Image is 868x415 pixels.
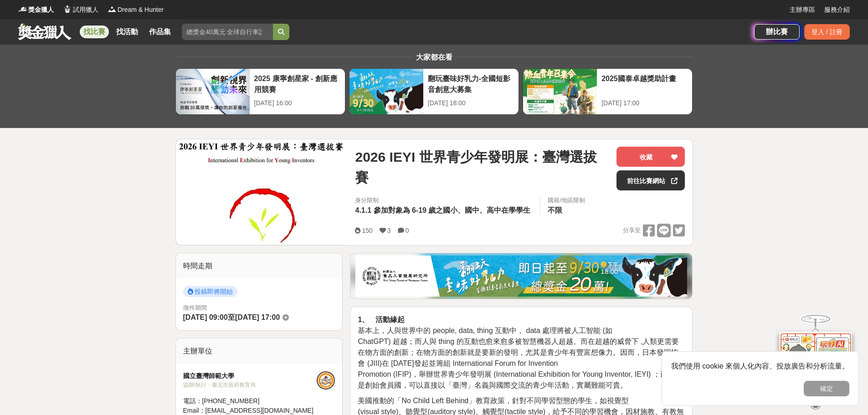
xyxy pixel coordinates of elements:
[548,196,585,205] div: 國籍/地區限制
[790,5,815,15] a: 主辦專區
[623,224,641,237] span: 分享至
[355,196,533,205] div: 身分限制
[145,26,175,38] a: 作品集
[176,139,346,245] img: Cover Image
[548,206,562,214] span: 不限
[254,73,340,94] div: 2025 康寧創星家 - 創新應用競賽
[355,256,687,297] img: 1c81a89c-c1b3-4fd6-9c6e-7d29d79abef5.jpg
[387,227,391,234] span: 3
[601,98,688,108] div: [DATE] 17:00
[358,327,612,334] span: 基本上，人與世界中的 people, data, thing 互動中， data 處理將被人工智能 (如
[18,5,54,15] a: Logo獎金獵人
[671,362,849,370] span: 我們使用 cookie 來個人化內容、投放廣告和分析流量。
[183,286,237,297] span: 投稿即將開始
[349,68,519,115] a: 翻玩臺味好乳力-全國短影音創意大募集[DATE] 18:00
[616,147,685,167] button: 收藏
[18,5,27,14] img: Logo
[362,227,372,234] span: 150
[824,5,850,15] a: 服務介紹
[406,227,409,234] span: 0
[358,338,679,367] span: ChatGPT) 超越；而人與 thing 的互動也愈來愈多被智慧機器人超越。而在超越的威脅下 ,人類更需要在物方面的創新；在物方面的創新就是要新的發明，尤其是青少年有豐富想像力。因而，日本發明...
[63,5,72,14] img: Logo
[182,24,273,40] input: 總獎金40萬元 全球自行車設計比賽
[428,73,514,94] div: 翻玩臺味好乳力-全國短影音創意大募集
[754,24,800,40] a: 辦比賽
[73,5,98,15] span: 試用獵人
[80,26,109,38] a: 找比賽
[108,5,117,14] img: Logo
[804,24,850,40] div: 登入 / 註冊
[616,170,685,190] a: 前往比賽網站
[183,396,317,406] div: 電話： [PHONE_NUMBER]
[183,313,228,321] span: [DATE] 09:00
[428,98,514,108] div: [DATE] 18:00
[113,26,142,38] a: 找活動
[355,147,609,188] span: 2026 IEYI 世界青少年發明展：臺灣選拔賽
[358,397,629,405] span: 美國推動的「No Child Left Behind」教育政策，針對不同學習型態的學生，如視覺型
[183,381,317,389] div: 協辦/執行： 臺北市政府教育局
[108,5,164,15] a: LogoDream & Hunter
[28,5,54,15] span: 獎金獵人
[63,5,98,15] a: Logo試用獵人
[358,370,682,389] span: Promotion (IFIP)，舉辦世界青少年發明展 (International Exhibition for Young Inventor, IEYI) ；而臺灣是創始會員國，可以直接以「...
[523,68,693,115] a: 2025國泰卓越獎助計畫[DATE] 17:00
[228,313,235,321] span: 至
[804,381,849,396] button: 確定
[254,98,340,108] div: [DATE] 16:00
[358,316,404,323] strong: 1、 活動緣起
[183,371,317,381] div: 國立臺灣師範大學
[779,332,852,392] img: d2146d9a-e6f6-4337-9592-8cefde37ba6b.png
[414,53,455,61] span: 大家都在看
[118,5,164,15] span: Dream & Hunter
[355,206,530,214] span: 4.1.1 參加對象為 6-19 歲之國小、國中、高中在學學生
[176,338,343,364] div: 主辦單位
[175,68,345,115] a: 2025 康寧創星家 - 創新應用競賽[DATE] 16:00
[183,304,207,311] span: 徵件期間
[176,253,343,279] div: 時間走期
[235,313,280,321] span: [DATE] 17:00
[601,73,688,94] div: 2025國泰卓越獎助計畫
